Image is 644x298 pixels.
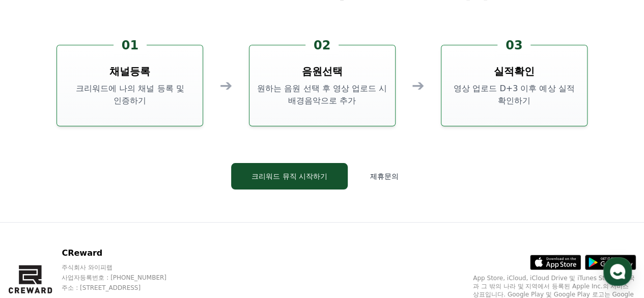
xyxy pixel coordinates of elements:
[114,37,147,53] div: 01
[412,76,425,95] div: ➔
[109,64,150,78] h3: 채널등록
[131,213,195,239] a: 설정
[231,163,348,189] button: 크리워드 뮤직 시작하기
[497,37,530,53] div: 03
[62,263,186,272] p: 주식회사 와이피랩
[93,229,105,237] span: 대화
[219,76,232,95] div: ➔
[305,37,339,53] div: 02
[62,284,186,292] p: 주소 : [STREET_ADDRESS]
[61,83,199,107] p: 크리워드에 나의 채널 등록 및 인증하기
[157,229,170,237] span: 설정
[356,163,413,189] button: 제휴문의
[3,213,67,239] a: 홈
[302,64,343,78] h3: 음원선택
[62,247,186,259] p: CReward
[254,83,391,107] p: 원하는 음원 선택 후 영상 업로드 시 배경음악으로 추가
[62,274,186,282] p: 사업자등록번호 : [PHONE_NUMBER]
[67,213,131,239] a: 대화
[445,83,583,107] p: 영상 업로드 D+3 이후 예상 실적 확인하기
[32,229,38,237] span: 홈
[494,64,535,78] h3: 실적확인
